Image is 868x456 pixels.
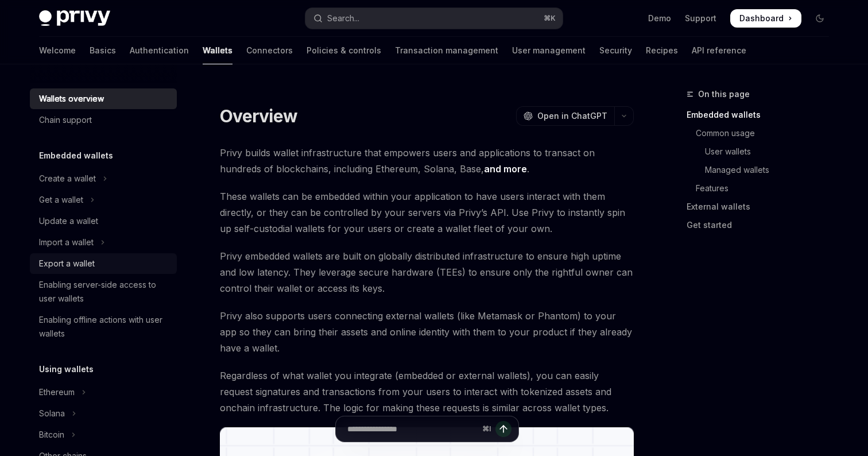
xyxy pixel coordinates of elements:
[130,37,189,64] a: Authentication
[512,37,586,64] a: User management
[484,163,527,175] a: and more
[730,9,801,28] a: Dashboard
[39,10,110,26] img: dark logo
[220,248,634,296] span: Privy embedded wallets are built on globally distributed infrastructure to ensure high uptime and...
[30,253,177,274] a: Export a wallet
[516,106,614,126] button: Open in ChatGPT
[220,188,634,237] span: These wallets can be embedded within your application to have users interact with them directly, ...
[39,92,104,106] div: Wallets overview
[307,37,381,64] a: Policies & controls
[39,313,170,341] div: Enabling offline actions with user wallets
[30,424,177,445] button: Toggle Bitcoin section
[739,13,784,24] span: Dashboard
[327,11,359,25] div: Search...
[39,149,113,163] h5: Embedded wallets
[203,37,232,64] a: Wallets
[39,385,75,399] div: Ethereum
[39,172,96,186] div: Create a wallet
[537,110,607,122] span: Open in ChatGPT
[39,235,94,249] div: Import a wallet
[39,193,83,207] div: Get a wallet
[395,37,498,64] a: Transaction management
[220,145,634,177] span: Privy builds wallet infrastructure that empowers users and applications to transact on hundreds o...
[646,37,678,64] a: Recipes
[30,403,177,424] button: Toggle Solana section
[30,382,177,403] button: Toggle Ethereum section
[347,416,478,442] input: Ask a question...
[220,368,634,416] span: Regardless of what wallet you integrate (embedded or external wallets), you can easily request si...
[687,106,838,124] a: Embedded wallets
[687,124,838,142] a: Common usage
[39,257,95,270] div: Export a wallet
[220,106,297,126] h1: Overview
[30,190,177,210] button: Toggle Get a wallet section
[30,110,177,130] a: Chain support
[811,9,829,28] button: Toggle dark mode
[687,161,838,179] a: Managed wallets
[39,37,76,64] a: Welcome
[687,179,838,198] a: Features
[246,37,293,64] a: Connectors
[30,88,177,109] a: Wallets overview
[599,37,632,64] a: Security
[39,407,65,420] div: Solana
[30,211,177,231] a: Update a wallet
[495,421,511,437] button: Send message
[305,8,563,29] button: Open search
[687,198,838,216] a: External wallets
[685,13,716,24] a: Support
[39,428,64,442] div: Bitcoin
[544,14,556,23] span: ⌘ K
[39,278,170,306] div: Enabling server-side access to user wallets
[30,310,177,344] a: Enabling offline actions with user wallets
[648,13,671,24] a: Demo
[220,308,634,356] span: Privy also supports users connecting external wallets (like Metamask or Phantom) to your app so t...
[30,232,177,253] button: Toggle Import a wallet section
[90,37,116,64] a: Basics
[687,216,838,234] a: Get started
[39,214,98,228] div: Update a wallet
[692,37,746,64] a: API reference
[687,142,838,161] a: User wallets
[39,362,94,376] h5: Using wallets
[39,113,92,127] div: Chain support
[30,275,177,309] a: Enabling server-side access to user wallets
[30,168,177,189] button: Toggle Create a wallet section
[698,87,750,101] span: On this page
